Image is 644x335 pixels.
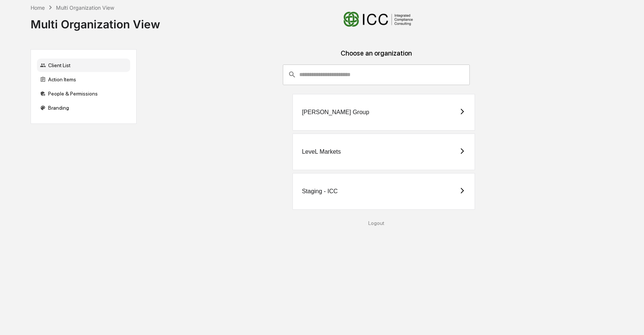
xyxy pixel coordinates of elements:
div: LeveL Markets [302,148,341,155]
div: Choose an organization [143,49,610,65]
img: Integrated Compliance Consulting [341,8,415,30]
div: Logout [143,220,610,226]
div: People & Permissions [37,87,130,100]
div: Action Items [37,73,130,86]
div: Staging - ICC [302,188,338,195]
div: consultant-dashboard__filter-organizations-search-bar [283,65,470,85]
div: Multi Organization View [31,12,160,31]
div: Client List [37,59,130,72]
div: Home [31,4,45,11]
div: Branding [37,101,130,115]
div: [PERSON_NAME] Group [302,109,369,116]
div: Multi Organization View [56,4,114,11]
